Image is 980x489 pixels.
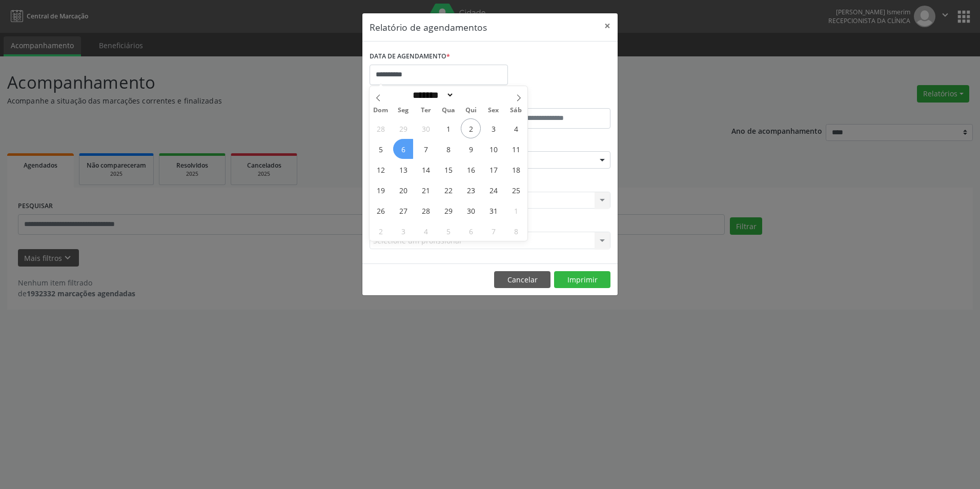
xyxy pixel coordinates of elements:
[506,180,526,200] span: Outubro 25, 2025
[416,139,436,159] span: Outubro 7, 2025
[416,221,436,241] span: Novembro 4, 2025
[506,118,526,138] span: Outubro 4, 2025
[393,139,413,159] span: Outubro 6, 2025
[438,118,458,138] span: Outubro 1, 2025
[454,90,488,100] input: Year
[460,107,482,114] span: Qui
[506,200,526,220] span: Novembro 1, 2025
[371,221,391,241] span: Novembro 2, 2025
[393,221,413,241] span: Novembro 3, 2025
[461,159,481,179] span: Outubro 16, 2025
[461,221,481,241] span: Novembro 6, 2025
[483,118,503,138] span: Outubro 3, 2025
[597,13,618,38] button: Close
[370,21,487,34] h5: Relatório de agendamentos
[483,159,503,179] span: Outubro 17, 2025
[483,139,503,159] span: Outubro 10, 2025
[483,200,503,220] span: Outubro 31, 2025
[438,221,458,241] span: Novembro 5, 2025
[494,271,550,289] button: Cancelar
[393,180,413,200] span: Outubro 20, 2025
[437,107,460,114] span: Qua
[393,159,413,179] span: Outubro 13, 2025
[371,180,391,200] span: Outubro 19, 2025
[554,271,610,289] button: Imprimir
[483,221,503,241] span: Novembro 7, 2025
[461,118,481,138] span: Outubro 2, 2025
[371,159,391,179] span: Outubro 12, 2025
[370,49,450,65] label: DATA DE AGENDAMENTO
[506,221,526,241] span: Novembro 8, 2025
[505,107,527,114] span: Sáb
[370,107,392,114] span: Dom
[416,180,436,200] span: Outubro 21, 2025
[482,107,505,114] span: Sex
[438,159,458,179] span: Outubro 15, 2025
[409,90,454,100] select: Month
[415,107,437,114] span: Ter
[393,118,413,138] span: Setembro 29, 2025
[461,139,481,159] span: Outubro 9, 2025
[438,200,458,220] span: Outubro 29, 2025
[416,159,436,179] span: Outubro 14, 2025
[371,200,391,220] span: Outubro 26, 2025
[438,180,458,200] span: Outubro 22, 2025
[461,200,481,220] span: Outubro 30, 2025
[506,139,526,159] span: Outubro 11, 2025
[416,118,436,138] span: Setembro 30, 2025
[461,180,481,200] span: Outubro 23, 2025
[416,200,436,220] span: Outubro 28, 2025
[371,139,391,159] span: Outubro 5, 2025
[506,159,526,179] span: Outubro 18, 2025
[371,118,391,138] span: Setembro 28, 2025
[483,180,503,200] span: Outubro 24, 2025
[393,200,413,220] span: Outubro 27, 2025
[438,139,458,159] span: Outubro 8, 2025
[493,92,610,108] label: ATÉ
[392,107,415,114] span: Seg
